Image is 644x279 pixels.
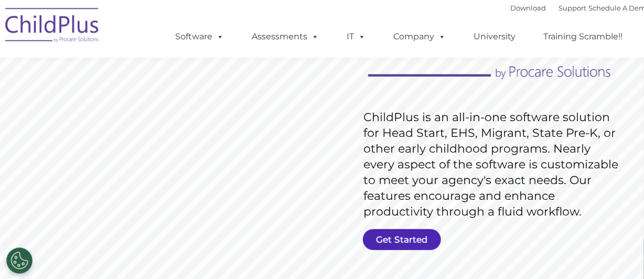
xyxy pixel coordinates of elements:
a: Support [559,4,586,12]
a: Software [165,26,234,47]
rs-layer: ChildPlus is an all-in-one software solution for Head Start, EHS, Migrant, State Pre-K, or other ... [363,110,621,220]
a: University [463,26,526,47]
a: IT [336,26,376,47]
a: Training Scramble!! [533,26,633,47]
a: Download [510,4,546,12]
a: Company [383,26,456,47]
a: Get Started [363,229,441,250]
iframe: Chat Widget [473,166,644,279]
button: Cookies Settings [6,248,33,274]
a: Assessments [241,26,329,47]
